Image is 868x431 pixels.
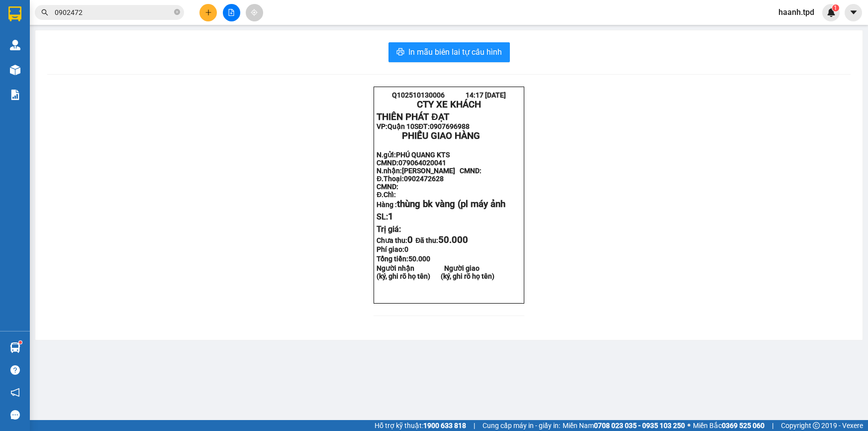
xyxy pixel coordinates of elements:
sup: 1 [832,4,839,11]
span: haanh.tpd [771,6,822,18]
span: printer [396,48,404,57]
span: 0907696988 [430,122,470,130]
span: 50.000 [438,234,468,245]
span: Miền Bắc [693,420,765,431]
span: Cung cấp máy in - giấy in: [482,420,560,431]
span: Hỗ trợ kỹ thuật: [375,420,466,431]
strong: Đ.Chỉ: [377,191,396,199]
span: thùng bk vàng (pl máy ảnh [397,199,505,210]
span: Tổng tiền: [377,255,430,263]
span: Quận 10 [387,122,414,130]
strong: Chưa thu: Đã thu: [377,236,468,244]
span: | [474,420,475,431]
img: warehouse-icon [10,65,20,75]
span: aim [251,9,258,16]
span: question-circle [10,365,20,375]
span: search [41,9,48,16]
input: Tìm tên, số ĐT hoặc mã đơn [55,7,172,18]
span: PHÚ QUANG KTS CMND: [377,151,451,167]
strong: VP: SĐT: [377,122,470,130]
span: 14:17 [466,91,483,99]
span: Trị giá: [377,224,401,234]
img: logo-vxr [8,6,21,21]
span: Miền Nam [563,420,685,431]
span: notification [10,388,20,397]
strong: Đ.Thoại: [377,175,444,183]
span: 0 [404,245,408,253]
strong: Người nhận Người giao [377,264,480,272]
button: caret-down [845,4,862,21]
span: In mẫu biên lai tự cấu hình [408,46,502,58]
strong: 1900 633 818 [423,422,466,430]
span: 50.000 [408,255,430,263]
strong: Phí giao: [377,245,408,253]
span: close-circle [174,8,180,17]
span: 0 [407,234,413,245]
span: message [10,410,20,420]
strong: N.nhận: [377,167,482,175]
span: [DATE] [485,91,506,99]
span: 1 [388,211,393,222]
span: [PERSON_NAME] CMND: [402,167,482,175]
sup: 1 [19,341,22,344]
img: warehouse-icon [10,40,20,50]
img: warehouse-icon [10,342,20,353]
strong: (ký, ghi rõ họ tên) (ký, ghi rõ họ tên) [377,272,494,280]
button: aim [246,4,263,21]
strong: 0708 023 035 - 0935 103 250 [594,422,685,430]
span: copyright [813,422,820,429]
span: PHIẾU GIAO HÀNG [402,130,480,141]
strong: CMND: [377,183,398,191]
span: Q102510130006 [392,91,445,99]
span: 079064020041 [398,159,446,167]
span: plus [205,9,212,16]
button: plus [199,4,217,21]
span: caret-down [849,8,858,17]
span: file-add [228,9,235,16]
span: close-circle [174,9,180,15]
strong: THIÊN PHÁT ĐẠT [377,111,449,122]
span: | [772,420,773,431]
img: icon-new-feature [827,8,836,17]
button: file-add [223,4,240,21]
span: 0902472628 [404,175,444,183]
strong: N.gửi: [377,151,451,167]
span: SL: [377,212,393,221]
strong: CTY XE KHÁCH [417,99,481,110]
strong: 0369 525 060 [722,422,765,430]
button: printerIn mẫu biên lai tự cấu hình [388,42,510,62]
span: ⚪️ [687,424,690,428]
img: solution-icon [10,90,20,100]
span: 1 [834,4,837,11]
strong: Hàng : [377,201,505,209]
